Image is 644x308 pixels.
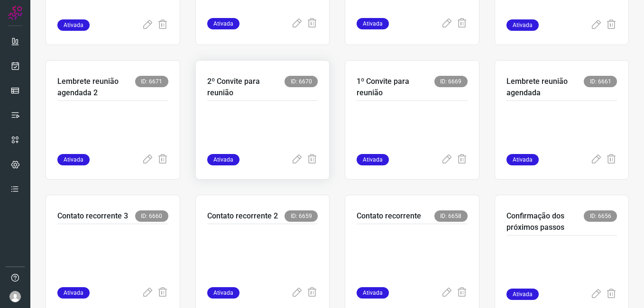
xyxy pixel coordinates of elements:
span: Ativada [57,154,90,165]
span: ID: 6656 [584,210,617,222]
p: Contato recorrente 2 [207,210,278,222]
img: avatar-user-boy.jpg [9,291,21,302]
p: 1º Convite para reunião [357,76,434,99]
span: ID: 6661 [584,76,617,87]
p: Contato recorrente [357,210,421,222]
img: Logo [8,6,22,20]
span: ID: 6659 [285,210,318,222]
p: Lembrete reunião agendada [506,76,584,99]
span: Ativada [506,154,539,165]
span: Ativada [207,287,239,299]
span: Ativada [357,154,389,165]
span: ID: 6669 [434,76,468,87]
span: ID: 6660 [135,210,168,222]
span: Ativada [57,287,90,299]
span: ID: 6671 [135,76,168,87]
span: Ativada [506,19,539,31]
p: Contato recorrente 3 [57,210,128,222]
p: Lembrete reunião agendada 2 [57,76,135,99]
span: Ativada [506,289,539,300]
p: 2º Convite para reunião [207,76,285,99]
p: Confirmação dos próximos passos [506,210,584,233]
span: ID: 6670 [285,76,318,87]
span: Ativada [57,19,90,31]
span: Ativada [357,287,389,299]
span: Ativada [357,18,389,29]
span: Ativada [207,154,239,165]
span: ID: 6658 [434,210,468,222]
span: Ativada [207,18,239,29]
